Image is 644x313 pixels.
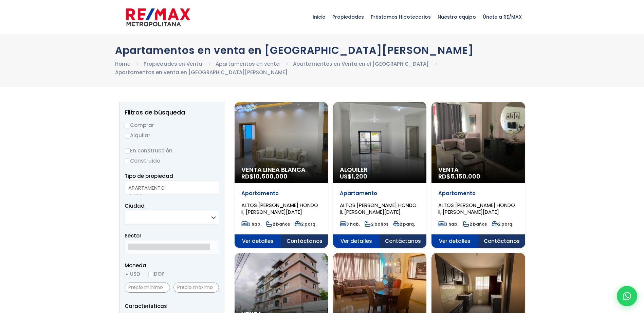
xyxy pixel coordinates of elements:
[148,270,165,278] label: DOP
[216,60,280,67] a: Apartamentos en venta
[241,202,318,215] span: ALTOS [PERSON_NAME] HONDO II, [PERSON_NAME][DATE]
[125,131,219,140] label: Alquilar
[329,7,367,27] span: Propiedades
[125,272,130,277] input: USD
[128,192,210,200] option: CASA
[340,190,420,197] p: Apartamento
[340,202,417,215] span: ALTOS [PERSON_NAME] HONDO II, [PERSON_NAME][DATE]
[125,133,130,139] input: Alquilar
[450,172,480,181] span: 5,150,000
[241,190,321,197] p: Apartamento
[266,221,290,227] span: 2 baños
[431,102,525,248] a: Venta RD$5,150,000 Apartamento ALTOS [PERSON_NAME] HONDO II, [PERSON_NAME][DATE] 3 hab. 2 baños 2...
[125,121,219,129] label: Comprar
[125,123,130,128] input: Comprar
[431,234,478,248] span: Ver detalles
[125,146,219,155] label: En construcción
[125,159,130,164] input: Construida
[235,234,281,248] span: Ver detalles
[126,7,190,27] img: remax-metropolitana-logo
[295,221,316,227] span: 2 parq.
[333,102,426,248] a: Alquiler US$1,200 Apartamento ALTOS [PERSON_NAME] HONDO II, [PERSON_NAME][DATE] 3 hab. 2 baños 2 ...
[438,202,515,215] span: ALTOS [PERSON_NAME] HONDO II, [PERSON_NAME][DATE]
[125,109,219,116] h2: Filtros de búsqueda
[434,7,479,27] span: Nuestro equipo
[393,221,415,227] span: 2 parq.
[293,60,429,67] a: Apartamentos en Venta en el [GEOGRAPHIC_DATA]
[125,261,219,270] span: Moneda
[463,221,487,227] span: 2 baños
[125,172,173,180] span: Tipo de propiedad
[478,234,525,248] span: Contáctanos
[241,166,321,173] span: Venta Linea Blanca
[241,221,261,227] span: 3 hab.
[254,172,288,181] span: 10,500,000
[173,283,219,293] input: Precio máximo
[438,172,480,181] span: RD$
[235,102,328,248] a: Venta Linea Blanca RD$10,500,000 Apartamento ALTOS [PERSON_NAME] HONDO II, [PERSON_NAME][DATE] 3 ...
[340,166,420,173] span: Alquiler
[125,148,130,154] input: En construcción
[340,172,367,181] span: US$
[309,7,329,27] span: Inicio
[479,7,525,27] span: Únete a RE/MAX
[438,166,518,173] span: Venta
[115,69,288,76] a: Apartamentos en venta en [GEOGRAPHIC_DATA][PERSON_NAME]
[144,60,202,67] a: Propiedades en Venta
[438,190,518,197] p: Apartamento
[380,234,426,248] span: Contáctanos
[125,202,145,209] span: Ciudad
[352,172,367,181] span: 1,200
[281,234,328,248] span: Contáctanos
[115,44,529,56] h1: Apartamentos en venta en [GEOGRAPHIC_DATA][PERSON_NAME]
[115,60,130,67] a: Home
[148,272,154,277] input: DOP
[438,221,458,227] span: 3 hab.
[333,234,380,248] span: Ver detalles
[125,156,219,165] label: Construida
[125,283,170,293] input: Precio mínimo
[125,302,219,310] p: Características
[125,270,140,278] label: USD
[241,172,288,181] span: RD$
[367,7,434,27] span: Préstamos Hipotecarios
[492,221,513,227] span: 2 parq.
[128,184,210,192] option: APARTAMENTO
[340,221,360,227] span: 3 hab.
[125,232,142,239] span: Sector
[365,221,388,227] span: 2 baños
